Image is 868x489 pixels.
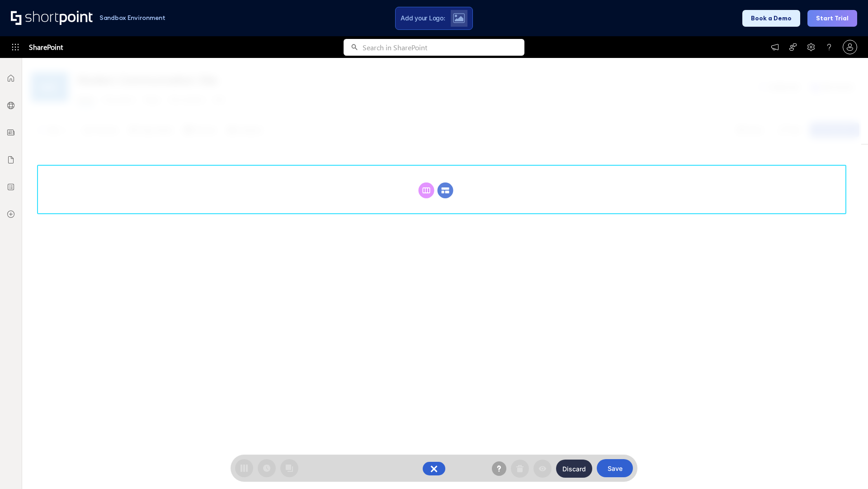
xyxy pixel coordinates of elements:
button: Start Trial [807,10,857,27]
button: Discard [556,460,592,478]
img: Upload logo [453,13,465,23]
input: Search in SharePoint [363,39,524,56]
iframe: Chat Widget [823,446,868,489]
button: Save [597,459,633,477]
button: Book a Demo [742,10,800,27]
h1: Sandbox Environment [99,15,165,20]
span: SharePoint [29,36,63,58]
span: Add your Logo: [401,14,445,22]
